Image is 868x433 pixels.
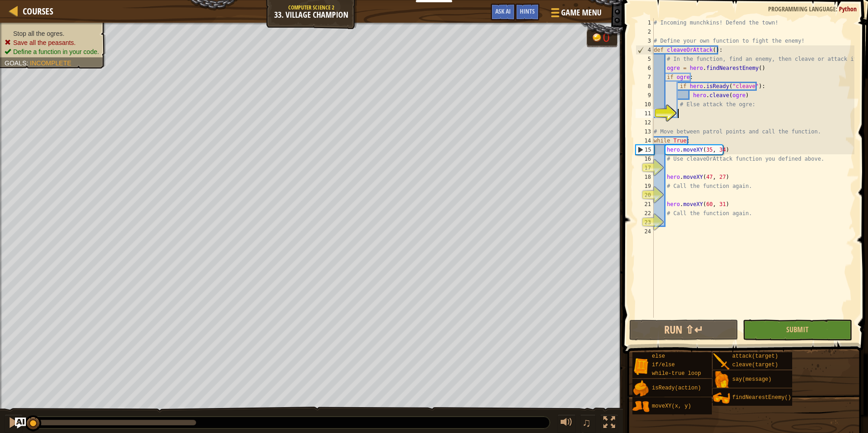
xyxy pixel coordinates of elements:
div: 3 [636,36,654,45]
div: Team 'humans' has 0 gold. [587,28,617,47]
span: Hints [520,7,535,15]
span: ♫ [582,416,591,429]
li: Define a function in your code. [5,47,99,56]
img: portrait.png [713,353,730,370]
div: 20 [636,191,654,200]
div: 0 [603,32,612,44]
span: Submit [786,325,809,335]
div: 12 [636,118,654,127]
li: Save all the peasants. [5,38,99,47]
div: 16 [636,154,654,163]
button: Ask AI [15,418,26,428]
span: while-true loop [652,370,701,377]
span: findNearestEnemy() [732,394,791,401]
button: Run ⇧↵ [629,320,738,340]
span: moveXY(x, y) [652,403,691,409]
div: 8 [636,82,654,91]
span: Game Menu [561,7,602,19]
span: if/else [652,362,675,368]
li: Stop all the ogres. [5,29,99,38]
div: 11 [636,109,654,118]
span: isReady(action) [652,385,701,391]
button: Game Menu [544,4,607,25]
div: 6 [636,64,654,73]
div: 4 [636,45,654,54]
span: say(message) [732,376,771,383]
span: Goals [5,59,26,67]
span: Ask AI [495,7,511,15]
div: 19 [636,182,654,191]
span: Courses [23,5,53,17]
span: else [652,353,665,359]
div: 9 [636,91,654,100]
div: 10 [636,100,654,109]
img: portrait.png [632,398,650,415]
button: Submit [743,320,852,340]
button: Ctrl + P: Pause [5,414,23,433]
span: : [26,59,30,67]
button: Adjust volume [557,414,576,433]
span: Stop all the ogres. [13,30,64,37]
div: 23 [636,218,654,227]
span: Define a function in your code. [13,48,99,55]
span: Incomplete [30,59,71,67]
div: 13 [636,127,654,136]
div: 5 [636,54,654,64]
div: 15 [636,145,654,154]
span: cleave(target) [732,362,778,368]
div: 14 [636,136,654,145]
span: Python [839,5,857,13]
span: : [836,5,839,13]
div: 1 [636,18,654,27]
img: portrait.png [632,358,650,375]
img: portrait.png [632,380,650,397]
span: Programming language [768,5,836,13]
div: 7 [636,73,654,82]
div: 22 [636,209,654,218]
div: 21 [636,200,654,209]
a: Courses [18,5,53,17]
img: portrait.png [713,371,730,389]
button: ♫ [580,414,596,433]
span: attack(target) [732,353,778,359]
button: Ask AI [491,4,515,20]
div: 2 [636,27,654,36]
span: Save all the peasants. [13,39,76,46]
img: portrait.png [713,389,730,407]
div: 24 [636,227,654,236]
div: 17 [636,163,654,172]
button: Toggle fullscreen [600,414,618,433]
div: 18 [636,172,654,182]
